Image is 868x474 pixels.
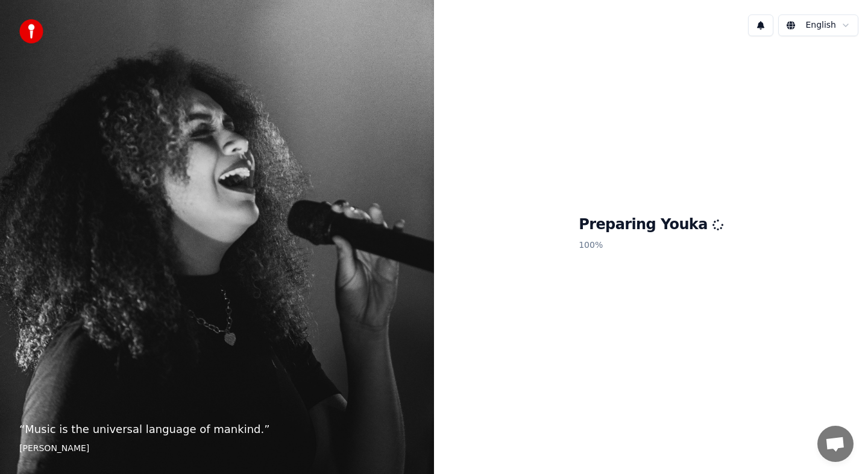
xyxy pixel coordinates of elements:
div: Open chat [817,426,854,462]
p: “ Music is the universal language of mankind. ” [19,421,415,438]
h1: Preparing Youka [579,215,723,235]
footer: [PERSON_NAME] [19,443,415,455]
img: youka [19,19,43,43]
p: 100 % [579,235,723,256]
